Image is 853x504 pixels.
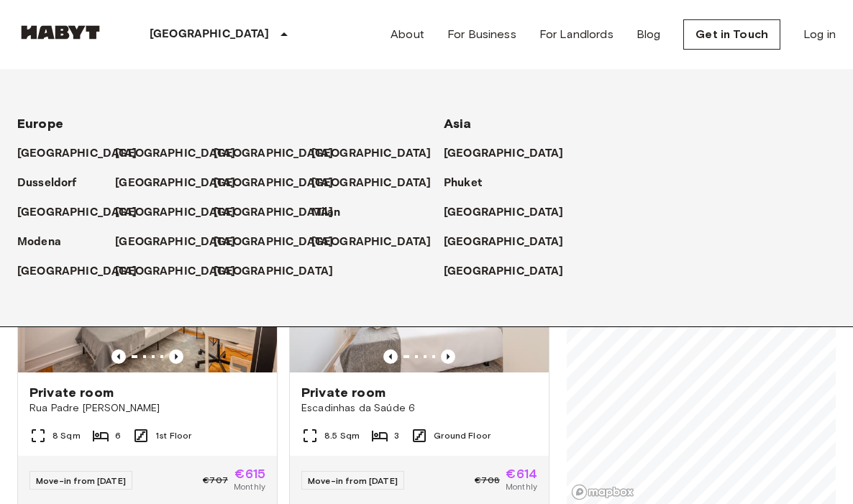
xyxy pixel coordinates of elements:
p: [GEOGRAPHIC_DATA] [115,175,235,192]
p: [GEOGRAPHIC_DATA] [115,145,235,162]
a: [GEOGRAPHIC_DATA] [17,204,152,221]
a: [GEOGRAPHIC_DATA] [444,204,578,221]
button: Previous image [111,349,126,364]
p: [GEOGRAPHIC_DATA] [214,204,334,221]
p: [GEOGRAPHIC_DATA] [311,234,432,251]
p: [GEOGRAPHIC_DATA] [17,145,137,162]
a: Log in [803,26,836,43]
span: 6 [115,429,121,442]
span: 3 [394,429,399,442]
img: Habyt [17,25,104,40]
span: Asia [444,116,472,132]
p: [GEOGRAPHIC_DATA] [311,175,432,192]
a: [GEOGRAPHIC_DATA] [444,263,578,280]
p: [GEOGRAPHIC_DATA] [214,234,334,251]
p: [GEOGRAPHIC_DATA] [214,145,334,162]
a: Modena [17,234,76,251]
span: €615 [234,467,265,480]
a: [GEOGRAPHIC_DATA] [115,234,250,251]
a: [GEOGRAPHIC_DATA] [214,204,348,221]
a: [GEOGRAPHIC_DATA] [214,263,348,280]
a: [GEOGRAPHIC_DATA] [115,145,250,162]
a: [GEOGRAPHIC_DATA] [115,263,250,280]
p: [GEOGRAPHIC_DATA] [444,145,564,162]
p: [GEOGRAPHIC_DATA] [444,204,564,221]
a: [GEOGRAPHIC_DATA] [311,175,446,192]
a: [GEOGRAPHIC_DATA] [444,145,578,162]
p: [GEOGRAPHIC_DATA] [17,263,137,280]
p: [GEOGRAPHIC_DATA] [150,26,270,43]
button: Previous image [383,349,398,364]
p: [GEOGRAPHIC_DATA] [17,204,137,221]
p: [GEOGRAPHIC_DATA] [311,145,432,162]
a: [GEOGRAPHIC_DATA] [214,175,348,192]
a: [GEOGRAPHIC_DATA] [311,145,446,162]
span: 1st Floor [155,429,191,442]
p: [GEOGRAPHIC_DATA] [444,234,564,251]
a: Milan [311,204,355,221]
span: Monthly [506,480,537,493]
span: Rua Padre [PERSON_NAME] [29,401,265,416]
a: [GEOGRAPHIC_DATA] [115,175,250,192]
a: Dusseldorf [17,175,91,192]
span: Private room [301,384,386,401]
span: 8 Sqm [53,429,81,442]
p: [GEOGRAPHIC_DATA] [444,263,564,280]
p: Dusseldorf [17,175,77,192]
a: Blog [637,26,661,43]
p: Milan [311,204,341,221]
span: Move-in from [DATE] [36,475,126,486]
a: [GEOGRAPHIC_DATA] [17,263,152,280]
button: Previous image [169,349,183,364]
a: Mapbox logo [571,484,634,500]
span: Private room [29,384,114,401]
span: 8.5 Sqm [324,429,360,442]
span: €707 [203,474,228,487]
span: Ground Floor [434,429,491,442]
a: [GEOGRAPHIC_DATA] [444,234,578,251]
p: [GEOGRAPHIC_DATA] [214,263,334,280]
a: For Business [447,26,516,43]
a: [GEOGRAPHIC_DATA] [214,234,348,251]
a: [GEOGRAPHIC_DATA] [115,204,250,221]
a: About [391,26,424,43]
a: For Landlords [539,26,613,43]
a: [GEOGRAPHIC_DATA] [17,145,152,162]
span: €614 [506,467,537,480]
span: Move-in from [DATE] [308,475,398,486]
span: Monthly [234,480,265,493]
p: [GEOGRAPHIC_DATA] [115,263,235,280]
span: Escadinhas da Saúde 6 [301,401,537,416]
button: Previous image [441,349,455,364]
p: [GEOGRAPHIC_DATA] [214,175,334,192]
span: €708 [475,474,500,487]
p: Modena [17,234,61,251]
p: Phuket [444,175,482,192]
a: Phuket [444,175,496,192]
a: [GEOGRAPHIC_DATA] [311,234,446,251]
a: Get in Touch [683,19,780,50]
p: [GEOGRAPHIC_DATA] [115,234,235,251]
p: [GEOGRAPHIC_DATA] [115,204,235,221]
a: [GEOGRAPHIC_DATA] [214,145,348,162]
span: Europe [17,116,63,132]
